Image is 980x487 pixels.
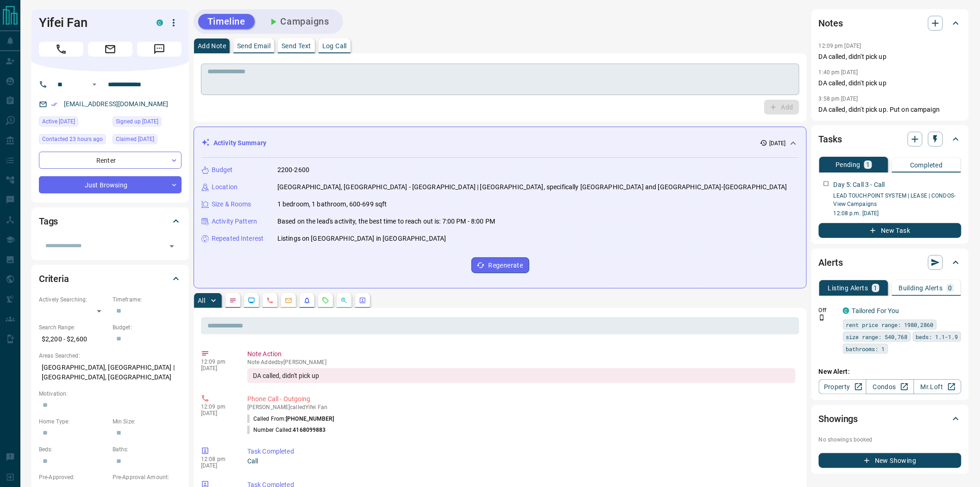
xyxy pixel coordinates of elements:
svg: Listing Alerts [303,297,311,304]
div: Tags [39,210,182,232]
p: Listing Alerts [828,285,868,291]
svg: Notes [229,297,237,304]
p: Home Type: [39,417,108,426]
p: Based on the lead's activity, the best time to reach out is: 7:00 PM - 8:00 PM [277,217,495,226]
div: Criteria [39,268,182,290]
p: Repeated Interest [212,234,264,243]
p: [DATE] [201,365,233,372]
p: Motivation: [39,390,182,398]
p: All [198,297,205,304]
p: 1 bedroom, 1 bathroom, 600-699 sqft [277,199,387,209]
p: DA called, didn't pick up [819,78,961,88]
p: Min Size: [113,417,182,426]
button: Timeline [198,14,255,29]
h2: Criteria [39,271,69,286]
span: Email [88,42,132,57]
p: Note Action [247,349,796,359]
p: Size & Rooms [212,199,251,209]
div: Fri Aug 15 2025 [39,134,108,147]
p: Listings on [GEOGRAPHIC_DATA] in [GEOGRAPHIC_DATA] [277,234,446,243]
p: Phone Call - Outgoing [247,394,796,404]
p: Log Call [322,43,347,49]
span: beds: 1.1-1.9 [916,332,958,341]
p: DA called, didn't pick up. Put on campaign [819,105,961,115]
p: 12:08 p.m. [DATE] [834,209,961,218]
h2: Showings [819,411,858,426]
svg: Calls [266,297,274,304]
p: No showings booked [819,436,961,444]
span: Signed up [DATE] [116,117,158,126]
div: Alerts [819,251,961,274]
p: Pending [836,161,861,168]
div: Renter [39,152,182,169]
button: New Showing [819,453,961,468]
p: Note Added by [PERSON_NAME] [247,359,796,365]
p: [DATE] [201,462,233,469]
span: Contacted 23 hours ago [42,135,103,144]
p: Activity Pattern [212,217,257,226]
p: Beds: [39,445,108,454]
p: 1 [874,285,878,291]
button: Regenerate [471,257,529,273]
p: 2200-2600 [277,165,309,175]
h1: Yifei Fan [39,15,143,30]
p: Areas Searched: [39,352,182,360]
div: Mon Aug 11 2025 [39,116,108,129]
svg: Lead Browsing Activity [248,297,255,304]
p: 12:09 pm [DATE] [819,43,861,49]
a: Tailored For You [852,307,899,314]
p: [DATE] [769,139,786,147]
svg: Requests [322,297,329,304]
div: Notes [819,12,961,34]
h2: Tasks [819,132,842,147]
p: Activity Summary [214,138,266,148]
span: bathrooms: 1 [846,344,885,353]
span: Message [137,42,182,57]
button: New Task [819,223,961,238]
svg: Agent Actions [359,297,366,304]
a: [EMAIL_ADDRESS][DOMAIN_NAME] [64,100,169,108]
p: Baths: [113,445,182,454]
h2: Alerts [819,255,843,270]
div: condos.ca [157,19,163,26]
p: Send Email [237,43,270,49]
p: [DATE] [201,410,233,417]
div: Activity Summary[DATE] [201,135,799,152]
span: Call [39,42,83,57]
p: Actively Searching: [39,295,108,304]
p: Pre-Approval Amount: [113,473,182,481]
p: 1 [866,161,870,168]
span: Active [DATE] [42,117,75,126]
p: 1:40 pm [DATE] [819,69,858,76]
p: 0 [949,285,952,291]
p: [PERSON_NAME] called Yifei Fan [247,404,796,410]
span: Claimed [DATE] [116,135,154,144]
a: LEAD TOUCHPOINT SYSTEM | LEASE | CONDOS- View Campaigns [834,192,956,207]
div: condos.ca [843,308,849,314]
p: 3:58 pm [DATE] [819,96,858,102]
svg: Email Verified [51,101,57,108]
p: Number Called: [247,426,326,434]
svg: Emails [285,297,292,304]
p: 12:09 pm [201,359,233,365]
div: Thu Nov 19 2020 [113,116,182,129]
span: 4168099883 [293,427,326,433]
div: Just Browsing [39,176,182,193]
button: Campaigns [258,14,339,29]
p: Budget: [113,323,182,332]
svg: Opportunities [340,297,348,304]
span: size range: 540,768 [846,332,908,341]
p: Add Note [198,43,226,49]
h2: Notes [819,16,843,31]
p: [GEOGRAPHIC_DATA], [GEOGRAPHIC_DATA] - [GEOGRAPHIC_DATA] | [GEOGRAPHIC_DATA], specifically [GEOGR... [277,182,787,192]
p: DA called, didn't pick up [819,52,961,62]
button: Open [165,240,178,253]
div: Tasks [819,128,961,150]
p: Location [212,182,238,192]
p: Send Text [282,43,311,49]
span: rent price range: 1980,2860 [846,320,934,329]
a: Mr.Loft [914,379,961,394]
a: Condos [866,379,914,394]
div: Showings [819,408,961,430]
div: Thu Nov 19 2020 [113,134,182,147]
